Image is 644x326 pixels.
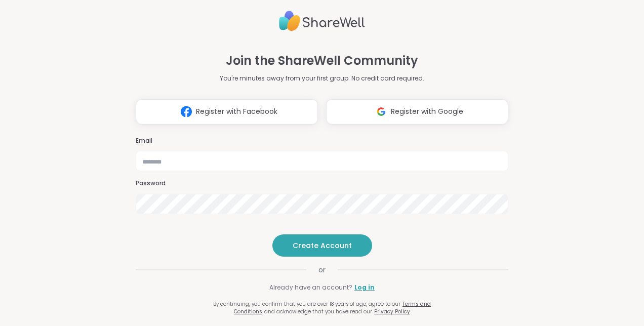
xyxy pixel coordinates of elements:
a: Log in [354,283,375,292]
span: Already have an account? [269,283,352,292]
span: By continuing, you confirm that you are over 18 years of age, agree to our [213,300,400,308]
span: and acknowledge that you have read our [264,308,372,315]
span: Create Account [293,240,352,251]
h3: Email [136,137,508,145]
img: ShareWell Logomark [177,102,196,121]
img: ShareWell Logomark [372,102,391,121]
h1: Join the ShareWell Community [226,52,418,70]
button: Register with Facebook [136,99,318,125]
a: Terms and Conditions [234,300,431,315]
span: or [306,265,338,275]
button: Register with Google [326,99,508,125]
span: Register with Facebook [196,106,277,117]
a: Privacy Policy [374,308,410,315]
p: You're minutes away from your first group. No credit card required. [220,74,424,83]
span: Register with Google [391,106,463,117]
h3: Password [136,179,508,188]
img: ShareWell Logo [279,7,365,35]
button: Create Account [272,234,372,257]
